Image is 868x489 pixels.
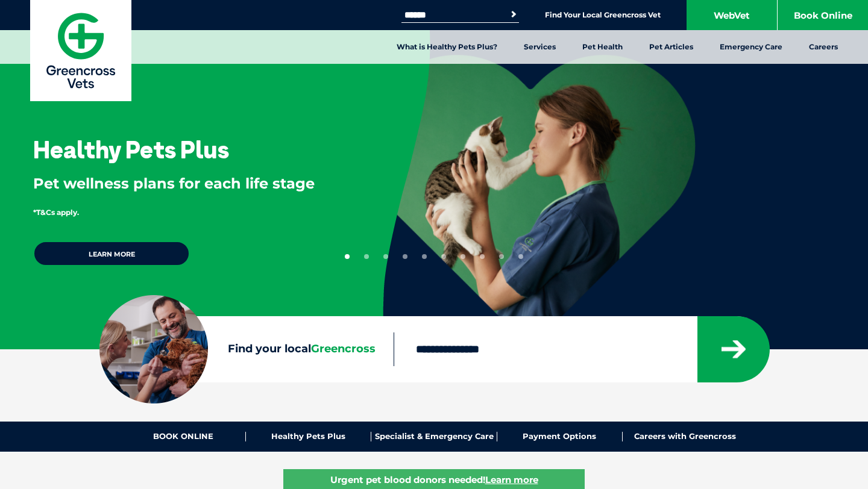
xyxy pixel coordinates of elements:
[499,254,504,259] button: 9 of 10
[311,342,376,355] span: Greencross
[480,254,485,259] button: 8 of 10
[371,432,497,441] a: Specialist & Emergency Care
[33,208,79,217] span: *T&Cs apply.
[485,474,538,485] u: Learn more
[623,432,747,441] a: Careers with Greencross
[364,254,369,259] button: 2 of 10
[497,432,623,441] a: Payment Options
[706,30,796,64] a: Emergency Care
[33,137,229,161] h3: Healthy Pets Plus
[99,340,394,358] label: Find your local
[545,10,661,20] a: Find Your Local Greencross Vet
[33,241,190,266] a: Learn more
[422,254,427,259] button: 5 of 10
[121,432,246,441] a: BOOK ONLINE
[508,8,520,20] button: Search
[383,30,511,64] a: What is Healthy Pets Plus?
[518,254,523,259] button: 10 of 10
[461,254,465,259] button: 7 of 10
[569,30,636,64] a: Pet Health
[345,254,350,259] button: 1 of 10
[383,254,388,259] button: 3 of 10
[796,30,851,64] a: Careers
[636,30,706,64] a: Pet Articles
[33,173,344,194] p: Pet wellness plans for each life stage
[246,432,371,441] a: Healthy Pets Plus
[511,30,569,64] a: Services
[441,254,446,259] button: 6 of 10
[403,254,407,259] button: 4 of 10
